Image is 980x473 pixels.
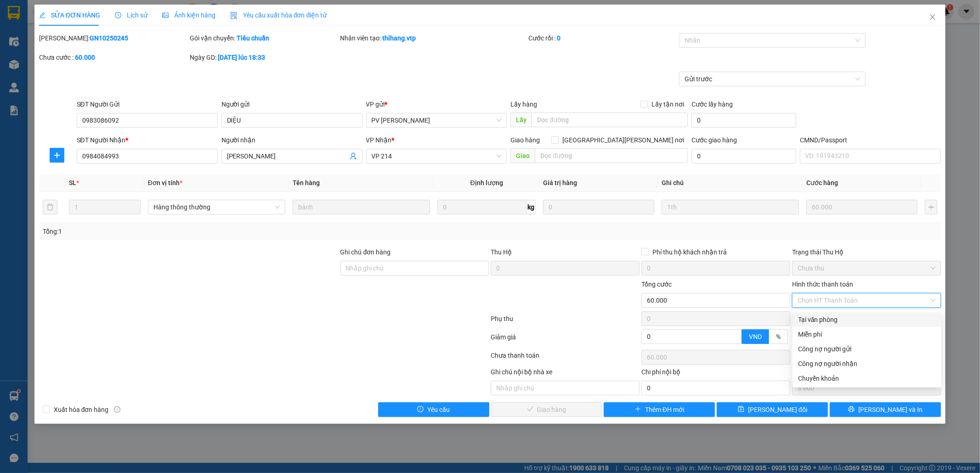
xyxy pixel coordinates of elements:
span: clock-circle [115,12,121,18]
div: Trạng thái Thu Hộ [792,247,941,257]
div: Công nợ người gửi [798,344,936,354]
b: 60.000 [75,54,95,61]
input: VD: Bàn, Ghế [293,200,430,214]
b: GN10250245 [90,34,128,42]
label: Cước giao hàng [691,136,737,144]
span: Xuất hóa đơn hàng [50,405,113,415]
div: CMND/Passport [800,135,941,145]
span: Định lượng [470,179,503,186]
span: Lấy [510,113,532,127]
span: Tên hàng [293,179,320,186]
input: Dọc đường [535,148,688,163]
input: 0 [543,200,654,214]
button: exclamation-circleYêu cầu [378,402,489,417]
span: Gửi trước [685,72,860,86]
span: exclamation-circle [417,406,424,413]
span: % [776,333,781,340]
span: SỬA ĐƠN HÀNG [39,11,100,19]
div: Ghi chú nội bộ nhà xe [491,367,640,381]
button: plus [50,148,64,163]
span: info-circle [114,406,120,413]
button: plusThêm ĐH mới [604,402,715,417]
span: Lấy tận nơi [648,99,688,109]
button: save[PERSON_NAME] đổi [717,402,828,417]
label: Ghi chú đơn hàng [340,248,391,256]
span: plus [635,406,641,413]
div: Người nhận [221,135,363,145]
b: [DATE] lúc 18:33 [218,54,265,61]
button: checkGiao hàng [491,402,602,417]
div: SĐT Người Nhận [77,135,218,145]
span: user-add [350,152,357,160]
div: VP gửi [366,99,507,109]
span: kg [527,200,536,214]
button: delete [43,200,57,214]
label: Hình thức thanh toán [792,281,853,288]
div: Nhân viên tạo: [340,33,527,43]
span: Hàng thông thường [153,200,280,214]
span: Giao hàng [510,136,540,144]
b: thihang.vtp [383,34,416,42]
span: Thu Hộ [491,248,512,256]
span: Phí thu hộ khách nhận trả [649,247,731,257]
button: printer[PERSON_NAME] và In [830,402,941,417]
div: Công nợ người nhận [798,359,936,369]
span: Cước hàng [806,179,838,186]
span: Giao [510,148,535,163]
div: Ngày GD: [190,52,339,62]
input: Cước giao hàng [691,149,796,163]
span: [PERSON_NAME] và In [858,405,923,415]
div: Cước gửi hàng sẽ được ghi vào công nợ của người gửi [793,342,941,356]
div: SĐT Người Gửi [77,99,218,109]
span: [PERSON_NAME] đổi [748,405,807,415]
span: printer [848,406,855,413]
input: 0 [806,200,918,214]
input: Dọc đường [532,113,688,127]
span: edit [39,12,45,18]
div: Chưa thanh toán [490,350,641,366]
input: Cước lấy hàng [691,113,796,128]
div: Chi phí nội bộ [641,367,790,381]
span: Chọn HT Thanh Toán [798,293,935,307]
span: VND [749,333,762,340]
span: Lịch sử [115,11,147,19]
b: Tiêu chuẩn [237,34,269,42]
div: Chuyển khoản [798,373,936,383]
input: Ghi Chú [662,200,799,214]
div: Tổng: 1 [43,226,378,236]
span: PV Gia Nghĩa [372,113,502,127]
span: plus [50,152,64,159]
div: Giảm giá [490,332,641,348]
span: Lấy hàng [510,101,537,108]
span: Yêu cầu xuất hóa đơn điện tử [230,11,327,19]
span: Ảnh kiện hàng [162,11,215,19]
div: [PERSON_NAME]: [39,33,188,43]
span: [GEOGRAPHIC_DATA][PERSON_NAME] nơi [559,135,688,145]
span: Thêm ĐH mới [645,405,684,415]
div: Người gửi [221,99,363,109]
span: VP 214 [372,149,502,163]
span: picture [162,12,169,18]
div: Cước rồi : [528,33,677,43]
div: Phụ thu [490,314,641,330]
span: VP Nhận [366,136,392,144]
span: Giá trị hàng [543,179,577,186]
div: Tại văn phòng [798,315,936,325]
div: Chưa cước : [39,52,188,62]
span: Tổng cước [641,281,672,288]
span: Yêu cầu [427,405,450,415]
button: Close [920,5,946,30]
input: Ghi chú đơn hàng [340,261,489,276]
b: 0 [557,34,561,42]
span: Chưa thu [798,261,935,275]
img: icon [230,12,238,19]
span: SL [69,179,76,186]
div: Gói vận chuyển: [190,33,339,43]
span: save [738,406,744,413]
span: Đơn vị tính [148,179,182,186]
span: close [929,13,936,21]
button: plus [925,200,937,214]
div: Cước gửi hàng sẽ được ghi vào công nợ của người nhận [793,356,941,371]
th: Ghi chú [658,174,803,192]
input: Nhập ghi chú [491,381,640,395]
